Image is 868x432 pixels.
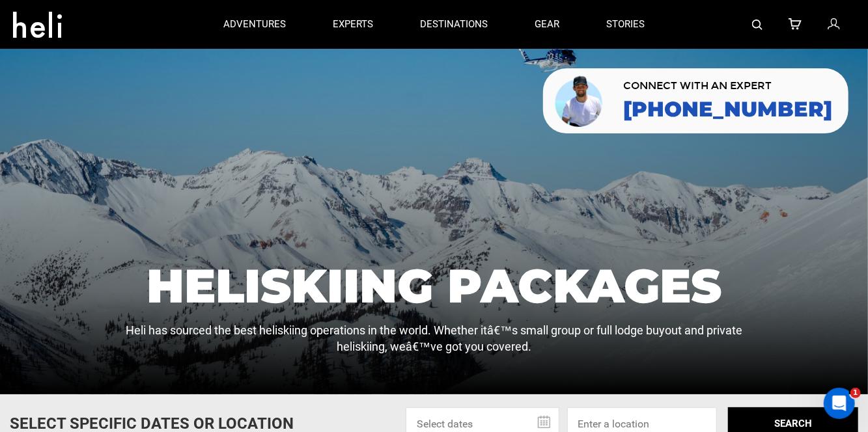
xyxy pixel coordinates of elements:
p: destinations [420,18,488,31]
span: 1 [850,388,861,398]
p: experts [333,18,373,31]
span: CONNECT WITH AN EXPERT [623,81,832,91]
img: contact our team [553,74,607,128]
iframe: Intercom live chat [824,388,855,419]
h1: Heliskiing Packages [118,262,749,309]
p: adventures [223,18,286,31]
a: [PHONE_NUMBER] [623,98,832,121]
p: Heli has sourced the best heliskiing operations in the world. Whether itâ€™s small group or full ... [118,322,749,355]
img: search-bar-icon.svg [752,20,763,30]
